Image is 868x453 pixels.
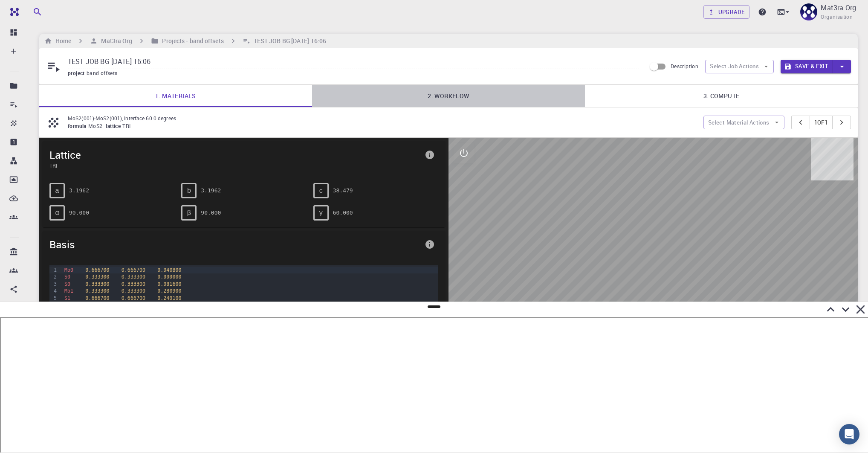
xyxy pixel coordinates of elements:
[157,274,181,280] span: 0.000000
[68,122,88,129] span: formula
[49,148,421,162] span: Lattice
[122,274,145,280] span: 0.333300
[64,274,70,280] span: S0
[87,70,121,76] span: band offsets
[122,288,145,294] span: 0.333300
[64,295,70,301] span: S1
[791,116,851,129] div: pager
[64,281,70,287] span: S0
[703,5,750,19] button: Upgrade
[49,295,58,302] div: 5
[839,424,859,444] div: Open Intercom Messenger
[201,205,221,220] pre: 90.000
[64,267,73,273] span: Mo0
[85,274,109,280] span: 0.333300
[122,295,145,301] span: 0.666700
[49,238,421,251] span: Basis
[49,273,58,280] div: 2
[49,267,58,273] div: 1
[85,267,109,273] span: 0.666700
[49,281,58,287] div: 3
[159,36,223,46] h6: Projects - band offsets
[705,60,774,73] button: Select Job Actions
[671,63,698,70] span: Description
[810,116,833,129] button: 1of1
[55,209,59,217] span: α
[7,8,19,16] img: logo
[68,70,87,76] span: project
[157,288,181,294] span: 0.280900
[122,122,134,129] span: TRI
[421,146,438,163] button: info
[69,183,89,198] pre: 3.1962
[250,36,326,46] h6: TEST JOB BG [DATE] 16:06
[39,85,312,107] a: 1. Materials
[821,13,853,21] span: Organisation
[85,295,109,301] span: 0.666700
[98,36,132,46] h6: Mat3ra Org
[55,187,59,195] span: a
[43,36,328,46] nav: breadcrumb
[52,36,71,46] h6: Home
[319,209,323,217] span: γ
[319,187,323,195] span: c
[68,114,697,122] p: MoS2(001)-MoS2(001), Interface 60.0 degrees
[106,122,122,129] span: lattice
[64,288,73,294] span: Mo1
[85,288,109,294] span: 0.333300
[18,6,49,14] span: Support
[88,122,106,129] span: MoS2
[85,281,109,287] span: 0.333300
[312,85,585,107] a: 2. Workflow
[187,187,191,195] span: b
[49,287,58,294] div: 4
[821,3,856,13] p: Mat3ra Org
[157,295,181,301] span: 0.240100
[421,236,438,253] button: info
[69,205,89,220] pre: 90.000
[333,205,353,220] pre: 60.000
[122,267,145,273] span: 0.666700
[157,267,181,273] span: 0.040800
[703,116,784,129] button: Select Material Actions
[201,183,221,198] pre: 3.1962
[157,281,181,287] span: 0.081600
[187,209,191,217] span: β
[800,3,817,20] img: Mat3ra Org
[585,85,858,107] a: 3. Compute
[122,281,145,287] span: 0.333300
[49,162,421,169] span: TRI
[781,60,833,73] button: Save & Exit
[333,183,353,198] pre: 38.479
